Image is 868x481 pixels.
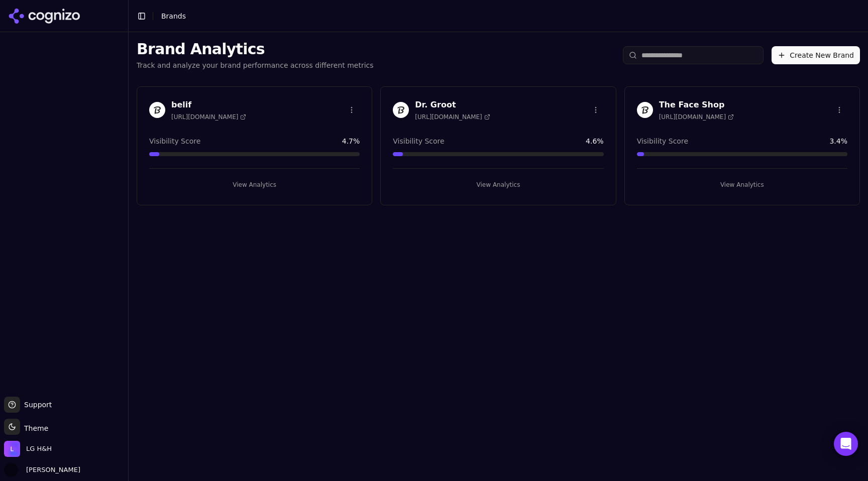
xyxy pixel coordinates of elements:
[393,177,603,193] button: View Analytics
[149,177,360,193] button: View Analytics
[829,136,847,146] span: 3.4 %
[161,12,186,20] span: Brands
[149,102,165,118] img: belif
[415,113,490,121] span: [URL][DOMAIN_NAME]
[171,113,246,121] span: [URL][DOMAIN_NAME]
[637,102,653,118] img: The Face Shop
[659,113,734,121] span: [URL][DOMAIN_NAME]
[415,99,490,111] h3: Dr. Groot
[772,46,860,64] button: Create New Brand
[137,40,374,58] h1: Brand Analytics
[20,424,48,432] span: Theme
[4,463,18,477] img: Yaroslav Mynchenko
[393,136,444,146] span: Visibility Score
[637,136,688,146] span: Visibility Score
[137,60,374,70] p: Track and analyze your brand performance across different metrics
[171,99,246,111] h3: belif
[20,400,52,410] span: Support
[637,177,847,193] button: View Analytics
[22,465,80,474] span: [PERSON_NAME]
[659,99,734,111] h3: The Face Shop
[4,441,52,457] button: Open organization switcher
[149,136,200,146] span: Visibility Score
[4,441,20,457] img: LG H&H
[4,463,80,477] button: Open user button
[834,432,858,456] div: Open Intercom Messenger
[342,136,360,146] span: 4.7 %
[586,136,604,146] span: 4.6 %
[161,11,186,21] nav: breadcrumb
[26,444,52,453] span: LG H&H
[393,102,409,118] img: Dr. Groot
